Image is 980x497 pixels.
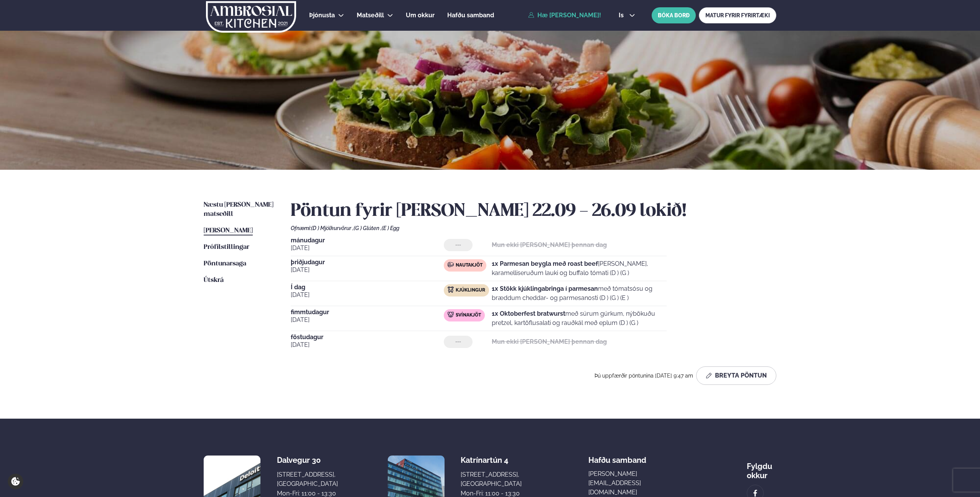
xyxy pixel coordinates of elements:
div: [STREET_ADDRESS], [GEOGRAPHIC_DATA] [461,470,522,489]
strong: Mun ekki [PERSON_NAME] þennan dag [492,241,607,248]
span: Útskrá [204,277,224,283]
span: mánudagur [291,237,444,244]
div: Dalvegur 30 [277,456,338,465]
strong: 1x Oktoberfest bratwurst [492,310,565,317]
span: föstudagur [291,334,444,340]
button: BÓKA BORÐ [652,7,696,23]
span: [PERSON_NAME] [204,227,253,234]
span: [DATE] [291,340,444,350]
button: Breyta Pöntun [696,366,776,385]
img: beef.svg [448,262,454,268]
a: Þjónusta [309,11,335,20]
a: Hæ [PERSON_NAME]! [528,12,601,19]
img: logo [205,1,297,33]
span: Nautakjöt [456,262,483,268]
button: is [613,12,641,18]
a: Pöntunarsaga [204,259,246,268]
span: Um okkur [406,12,435,19]
img: chicken.svg [448,287,454,293]
span: [DATE] [291,290,444,300]
span: Hafðu samband [447,12,494,19]
a: Útskrá [204,276,224,285]
a: Næstu [PERSON_NAME] matseðill [204,200,275,219]
span: [DATE] [291,265,444,275]
a: [PERSON_NAME][EMAIL_ADDRESS][DOMAIN_NAME] [588,469,680,497]
p: með tómatsósu og bræddum cheddar- og parmesanosti (D ) (G ) (E ) [492,284,667,303]
a: [PERSON_NAME] [204,226,253,235]
span: --- [455,339,461,345]
span: Prófílstillingar [204,244,249,250]
strong: 1x Stökk kjúklingabringa í parmesan [492,285,598,292]
span: Pöntunarsaga [204,260,246,267]
span: Kjúklingur [456,287,485,293]
img: pork.svg [448,311,454,318]
span: þriðjudagur [291,259,444,265]
strong: Mun ekki [PERSON_NAME] þennan dag [492,338,607,345]
div: [STREET_ADDRESS], [GEOGRAPHIC_DATA] [277,470,338,489]
span: Þjónusta [309,12,335,19]
span: Matseðill [357,12,384,19]
span: Í dag [291,284,444,290]
span: [DATE] [291,315,444,325]
p: [PERSON_NAME], karamelliseruðum lauki og buffalo tómati (D ) (G ) [492,259,667,278]
div: Fylgdu okkur [747,456,776,480]
span: --- [455,242,461,248]
div: Katrínartún 4 [461,456,522,465]
a: Um okkur [406,11,435,20]
a: Prófílstillingar [204,243,249,252]
div: Ofnæmi: [291,225,776,231]
span: [DATE] [291,244,444,253]
span: (G ) Glúten , [354,225,382,231]
a: Matseðill [357,11,384,20]
span: Hafðu samband [588,449,646,465]
span: fimmtudagur [291,309,444,315]
a: Cookie settings [8,474,23,489]
span: Svínakjöt [456,312,481,318]
span: Næstu [PERSON_NAME] matseðill [204,202,273,217]
span: is [619,12,626,18]
span: Þú uppfærðir pöntunina [DATE] 9:47 am [595,373,693,379]
h2: Pöntun fyrir [PERSON_NAME] 22.09 - 26.09 lokið! [291,200,776,222]
p: með súrum gúrkum, nýbökuðu pretzel, kartöflusalati og rauðkál með eplum (D ) (G ) [492,309,667,328]
a: Hafðu samband [447,11,494,20]
strong: 1x Parmesan beygla með roast beef [492,260,598,267]
span: (E ) Egg [382,225,399,231]
a: MATUR FYRIR FYRIRTÆKI [699,7,776,23]
span: (D ) Mjólkurvörur , [311,225,354,231]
